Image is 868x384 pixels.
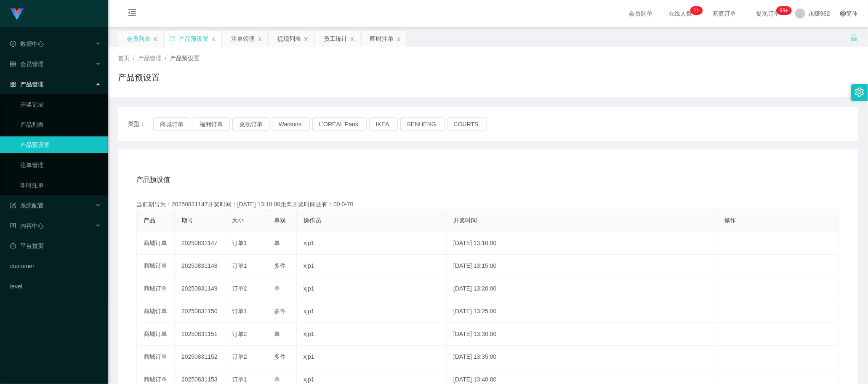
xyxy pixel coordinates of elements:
i: 图标: close [257,37,262,42]
span: 开奖时间 [453,217,477,224]
span: 产品预设置 [170,55,200,61]
span: 订单1 [232,240,247,246]
span: 充值订单 [708,11,740,16]
span: 操作 [724,217,736,224]
i: 图标: close [153,37,158,42]
span: 订单2 [232,285,247,292]
i: 图标: appstore-o [10,81,16,87]
button: Watsons. [272,117,310,131]
span: 多件 [274,262,286,269]
span: 内容中心 [10,222,44,229]
a: 产品列表 [20,116,101,133]
img: logo.9652507e.png [10,8,24,20]
td: [DATE] 13:15:00 [447,255,717,277]
i: 图标: close [304,37,309,42]
button: SENHENG. [400,117,445,131]
span: 产品 [144,217,155,224]
td: 商城订单 [137,323,175,346]
span: 期号 [181,217,193,224]
div: 注单管理 [231,31,255,47]
span: 订单1 [232,308,247,315]
span: 单 [274,376,280,383]
span: 首页 [118,55,130,61]
i: 图标: table [10,61,16,67]
a: customer [10,258,101,275]
i: 图标: unlock [850,34,858,42]
i: 图标: close [211,37,216,42]
span: 提现订单 [752,11,784,16]
td: xjp1 [297,323,447,346]
td: 20250831151 [175,323,225,346]
td: 20250831147 [175,232,225,255]
button: L'ORÉAL Paris. [312,117,367,131]
span: / [133,55,135,61]
div: 当前期号为：20250831147开奖时间：[DATE] 13:10:00距离开奖时间还有：00:0-70 [136,200,839,209]
button: IKEA. [369,117,398,131]
span: 系统配置 [10,202,44,209]
i: 图标: setting [855,88,864,97]
sup: 239 [776,6,791,15]
div: 产品预设置 [179,31,208,47]
td: xjp1 [297,232,447,255]
span: 数据中心 [10,40,44,47]
i: 图标: profile [10,223,16,229]
h1: 产品预设置 [118,71,160,84]
a: 注单管理 [20,157,101,173]
td: 商城订单 [137,255,175,277]
span: 大小 [232,217,244,224]
a: 开奖记录 [20,96,101,113]
td: 商城订单 [137,300,175,323]
td: 20250831148 [175,255,225,277]
span: 产品管理 [10,81,44,88]
div: 提现列表 [277,31,301,47]
a: 图标: dashboard平台首页 [10,237,101,254]
div: 即时注单 [370,31,394,47]
i: 图标: check-circle-o [10,41,16,47]
i: 图标: close [350,37,355,42]
span: 订单2 [232,331,247,337]
i: 图标: global [840,11,846,16]
button: COURTS. [447,117,487,131]
span: 单双 [274,217,286,224]
td: [DATE] 13:25:00 [447,300,717,323]
td: [DATE] 13:35:00 [447,346,717,368]
span: 产品管理 [138,55,162,61]
span: 订单1 [232,376,247,383]
button: 兑现订单 [232,117,269,131]
span: 会员管理 [10,61,44,67]
span: 多件 [274,308,286,315]
span: 订单1 [232,262,247,269]
span: 单 [274,285,280,292]
td: xjp1 [297,277,447,300]
td: xjp1 [297,255,447,277]
span: 操作员 [304,217,321,224]
span: 在线人数 [665,11,697,16]
td: 商城订单 [137,277,175,300]
i: 图标: form [10,203,16,208]
td: [DATE] 13:30:00 [447,323,717,346]
span: 单 [274,331,280,337]
td: 20250831149 [175,277,225,300]
p: 1 [694,6,697,15]
a: 产品预设置 [20,136,101,153]
span: 订单2 [232,353,247,360]
a: level [10,278,101,295]
td: [DATE] 13:20:00 [447,277,717,300]
td: 20250831150 [175,300,225,323]
a: 即时注单 [20,177,101,194]
div: 员工统计 [324,31,347,47]
span: 产品预设值 [136,175,170,185]
td: 商城订单 [137,346,175,368]
button: 福利订单 [193,117,230,131]
i: 图标: menu-fold [118,0,146,27]
i: 图标: sync [170,36,176,42]
span: / [165,55,167,61]
button: 商城订单 [153,117,190,131]
span: 多件 [274,353,286,360]
sup: 11 [690,6,703,15]
td: 20250831152 [175,346,225,368]
div: 会员列表 [127,31,150,47]
td: xjp1 [297,346,447,368]
span: 单 [274,240,280,246]
p: 1 [697,6,700,15]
